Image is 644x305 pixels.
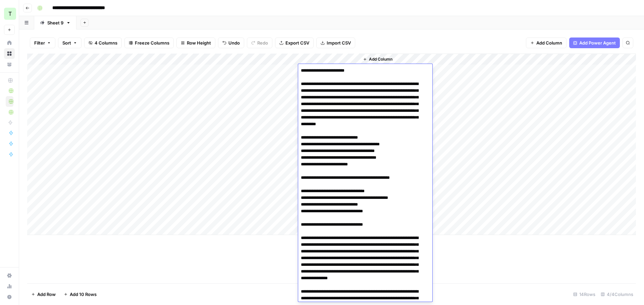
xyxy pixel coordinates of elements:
[4,48,15,59] a: Browse
[37,291,56,298] span: Add Row
[598,289,636,300] div: 4/4 Columns
[369,56,392,62] span: Add Column
[4,281,15,292] a: Usage
[275,37,314,48] button: Export CSV
[4,270,15,281] a: Settings
[327,40,351,46] span: Import CSV
[218,37,244,48] button: Undo
[176,37,215,48] button: Row Height
[360,55,395,64] button: Add Column
[536,40,562,46] span: Add Column
[70,291,97,298] span: Add 10 Rows
[84,37,122,48] button: 4 Columns
[4,5,15,22] button: Workspace: TY SEO Team
[228,40,240,46] span: Undo
[47,19,63,26] div: Sheet 9
[4,59,15,70] a: Your Data
[316,37,355,48] button: Import CSV
[62,40,71,46] span: Sort
[60,289,101,300] button: Add 10 Rows
[187,40,211,46] span: Row Height
[247,37,272,48] button: Redo
[257,40,268,46] span: Redo
[8,10,12,18] span: T
[95,40,117,46] span: 4 Columns
[135,40,169,46] span: Freeze Columns
[571,289,598,300] div: 14 Rows
[4,292,15,302] button: Help + Support
[526,37,567,48] button: Add Column
[34,16,76,29] a: Sheet 9
[30,37,55,48] button: Filter
[27,289,60,300] button: Add Row
[569,37,620,48] button: Add Power Agent
[4,37,15,48] a: Home
[285,40,309,46] span: Export CSV
[58,37,82,48] button: Sort
[124,37,174,48] button: Freeze Columns
[579,40,616,46] span: Add Power Agent
[34,40,45,46] span: Filter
